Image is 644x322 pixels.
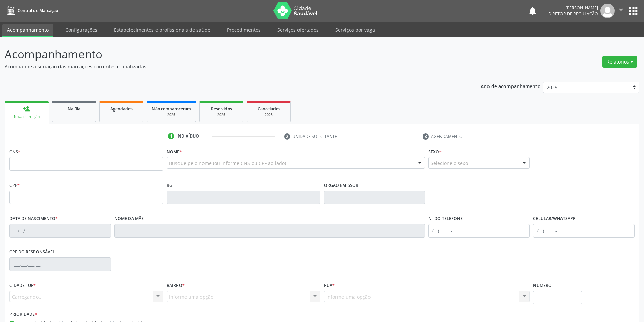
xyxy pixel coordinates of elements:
[431,159,468,167] span: Selecione o sexo
[167,280,185,291] label: Bairro
[5,63,449,70] p: Acompanhe a situação das marcações correntes e finalizadas
[18,8,58,14] span: Central de Marcação
[272,24,324,36] a: Serviços ofertados
[2,24,53,37] a: Acompanhamento
[9,147,20,157] label: CNS
[167,180,172,191] label: RG
[533,280,552,291] label: Número
[324,180,358,191] label: Órgão emissor
[168,133,174,139] div: 1
[5,46,449,63] p: Acompanhamento
[258,106,280,112] span: Cancelados
[331,24,380,36] a: Serviços por vaga
[152,112,191,117] div: 2025
[428,224,530,238] input: (__) _____-_____
[9,247,55,257] label: CPF do responsável
[528,6,538,16] button: notifications
[169,159,286,167] span: Busque pelo nome (ou informe CNS ou CPF ao lado)
[615,4,627,18] button: 
[23,105,30,113] div: person_add
[324,280,335,291] label: Rua
[211,106,232,112] span: Resolvidos
[252,112,286,117] div: 2025
[533,224,635,238] input: (__) _____-_____
[176,133,199,139] div: Indivíduo
[61,24,102,36] a: Configurações
[627,5,639,17] button: apps
[9,224,111,238] input: __/__/____
[9,114,44,119] div: Nova marcação
[167,147,182,157] label: Nome
[222,24,265,36] a: Procedimentos
[110,106,133,112] span: Agendados
[9,214,58,224] label: Data de nascimento
[9,257,111,271] input: ___.___.___-__
[602,56,637,68] button: Relatórios
[428,214,463,224] label: Nº do Telefone
[428,147,442,157] label: Sexo
[5,5,58,16] a: Central de Marcação
[9,180,20,191] label: CPF
[533,214,576,224] label: Celular/WhatsApp
[481,82,541,90] p: Ano de acompanhamento
[548,11,598,17] span: Diretor de regulação
[68,106,80,112] span: Na fila
[9,280,36,291] label: Cidade - UF
[600,4,615,18] img: img
[114,214,144,224] label: Nome da mãe
[205,112,238,117] div: 2025
[548,5,598,11] div: [PERSON_NAME]
[109,24,215,36] a: Estabelecimentos e profissionais de saúde
[152,106,191,112] span: Não compareceram
[617,6,625,14] i: 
